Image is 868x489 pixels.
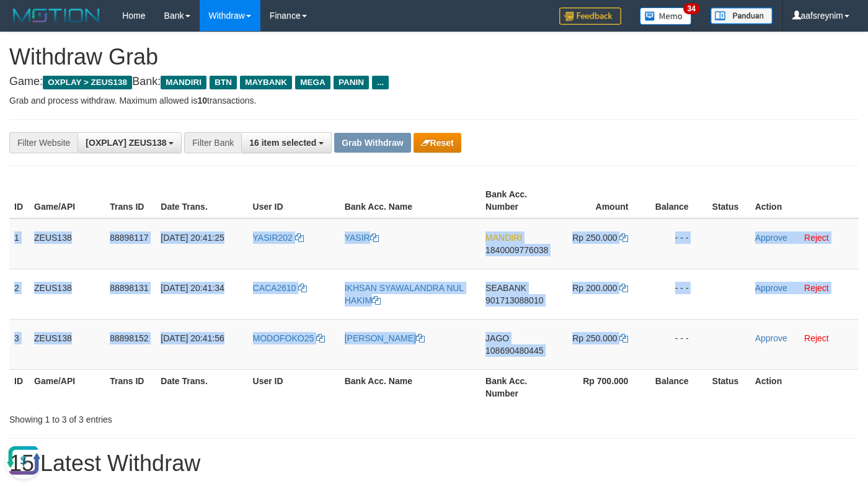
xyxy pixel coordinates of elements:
[156,369,247,405] th: Date Trans.
[248,183,340,218] th: User ID
[557,369,647,405] th: Rp 700.000
[248,369,340,405] th: User ID
[683,3,700,14] span: 34
[485,333,509,343] span: JAGO
[557,183,647,218] th: Amount
[253,333,325,343] a: MODOFOKO25
[619,283,628,293] a: Copy 200000 to clipboard
[161,333,224,343] span: [DATE] 20:41:56
[253,233,293,243] span: YASIR202
[253,283,296,293] span: CACA2610
[480,369,557,405] th: Bank Acc. Number
[210,76,237,89] span: BTN
[9,183,29,218] th: ID
[253,283,308,293] a: CACA2610
[9,319,29,369] td: 3
[43,76,132,89] span: OXPLAY > ZEUS138
[105,183,156,218] th: Trans ID
[295,76,330,89] span: MEGA
[161,76,206,89] span: MANDIRI
[9,132,77,153] div: Filter Website
[485,233,522,243] span: MANDIRI
[480,183,557,218] th: Bank Acc. Number
[485,283,526,293] span: SEABANK
[707,369,750,405] th: Status
[77,132,182,153] button: [OXPLAY] ZEUS138
[559,7,621,25] img: Feedback.jpg
[750,183,859,218] th: Action
[707,183,750,218] th: Status
[572,333,617,343] span: Rp 250.000
[29,319,105,369] td: ZEUS138
[9,451,859,476] h1: 15 Latest Withdraw
[755,283,787,293] a: Approve
[184,132,241,153] div: Filter Bank
[110,333,148,343] span: 88898152
[105,369,156,405] th: Trans ID
[5,5,42,42] button: Open LiveChat chat widget
[647,183,707,218] th: Balance
[9,408,352,426] div: Showing 1 to 3 of 3 entries
[485,295,543,305] span: Copy 901713088010 to clipboard
[804,283,829,293] a: Reject
[110,233,148,243] span: 88898117
[485,245,548,255] span: Copy 1840009776038 to clipboard
[9,76,859,88] h4: Game: Bank:
[640,7,692,25] img: Button%20Memo.svg
[340,369,480,405] th: Bank Acc. Name
[253,233,304,243] a: YASIR202
[110,283,148,293] span: 88898131
[340,183,480,218] th: Bank Acc. Name
[156,183,247,218] th: Date Trans.
[619,233,628,243] a: Copy 250000 to clipboard
[345,333,425,343] a: [PERSON_NAME]
[29,269,105,319] td: ZEUS138
[161,283,224,293] span: [DATE] 20:41:34
[9,6,104,25] img: MOTION_logo.png
[647,369,707,405] th: Balance
[804,333,829,343] a: Reject
[29,183,105,218] th: Game/API
[755,233,787,243] a: Approve
[572,233,617,243] span: Rp 250.000
[9,369,29,405] th: ID
[750,369,859,405] th: Action
[485,346,543,356] span: Copy 108690480445 to clipboard
[647,269,707,319] td: - - -
[29,369,105,405] th: Game/API
[647,319,707,369] td: - - -
[372,76,389,89] span: ...
[9,94,859,107] p: Grab and process withdraw. Maximum allowed is transactions.
[9,45,859,70] h1: Withdraw Grab
[711,7,773,24] img: panduan.png
[29,218,105,269] td: ZEUS138
[804,233,829,243] a: Reject
[647,218,707,269] td: - - -
[334,133,410,153] button: Grab Withdraw
[619,333,628,343] a: Copy 250000 to clipboard
[9,269,29,319] td: 2
[241,132,332,153] button: 16 item selected
[161,233,224,243] span: [DATE] 20:41:25
[240,76,292,89] span: MAYBANK
[755,333,787,343] a: Approve
[197,96,207,105] strong: 10
[86,138,166,148] span: [OXPLAY] ZEUS138
[345,233,379,243] a: YASIR
[345,283,464,305] a: IKHSAN SYAWALANDRA NUL HAKIM
[572,283,617,293] span: Rp 200.000
[253,333,314,343] span: MODOFOKO25
[414,133,461,153] button: Reset
[9,218,29,269] td: 1
[249,138,316,148] span: 16 item selected
[334,76,369,89] span: PANIN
